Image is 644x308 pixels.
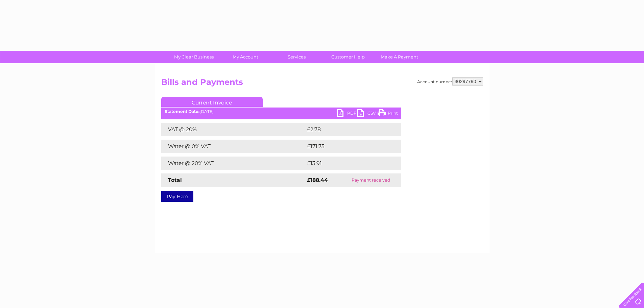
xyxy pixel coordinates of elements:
h2: Bills and Payments [161,77,483,90]
a: My Clear Business [166,51,222,63]
a: CSV [357,109,378,119]
td: Payment received [340,173,401,187]
td: £171.75 [305,140,388,153]
td: £13.91 [305,157,386,170]
td: VAT @ 20% [161,123,305,136]
a: Current Invoice [161,97,263,107]
b: Statement Date: [165,109,199,114]
a: Make A Payment [372,51,427,63]
td: Water @ 0% VAT [161,140,305,153]
a: PDF [337,109,357,119]
strong: £188.44 [307,177,328,183]
a: Pay Here [161,191,193,202]
a: Print [378,109,398,119]
a: Customer Help [320,51,376,63]
a: Services [269,51,325,63]
div: Account number [417,77,483,86]
div: [DATE] [161,109,401,114]
td: £2.78 [305,123,385,136]
a: My Account [217,51,273,63]
td: Water @ 20% VAT [161,157,305,170]
strong: Total [168,177,182,183]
